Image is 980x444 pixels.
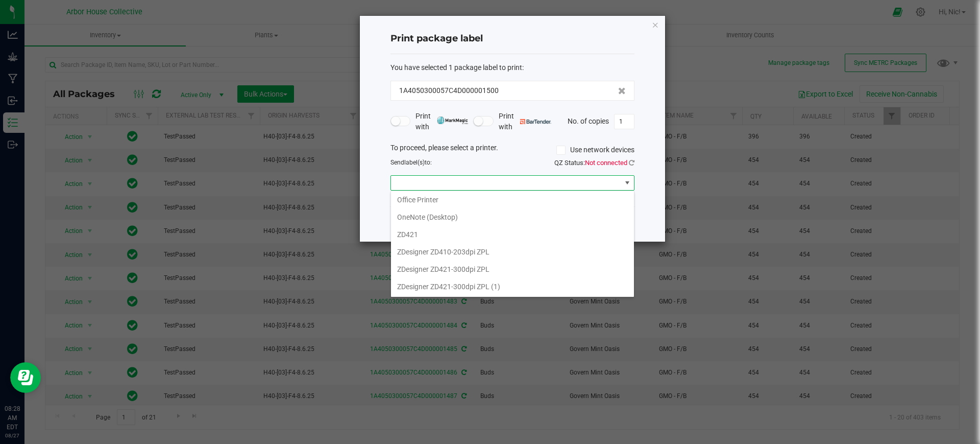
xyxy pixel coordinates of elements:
[437,116,468,124] img: mark_magic_cybra.png
[391,191,634,208] li: Office Printer
[520,119,551,124] img: bartender.png
[404,159,425,166] span: label(s)
[399,85,499,96] span: 1A4050300057C4D000001500
[391,261,634,278] li: ZDesigner ZD421-300dpi ZPL
[391,208,634,226] li: OneNote (Desktop)
[390,159,432,166] span: Send to:
[390,63,522,72] span: You have selected 1 package label to print
[391,243,634,261] li: ZDesigner ZD410-203dpi ZPL
[10,362,41,393] iframe: Resource center
[390,32,634,45] h4: Print package label
[585,159,627,167] span: Not connected
[391,226,634,243] li: ZD421
[554,159,634,167] span: QZ Status:
[415,111,468,132] span: Print with
[568,116,609,125] span: No. of copies
[556,145,634,155] label: Use network devices
[499,111,551,132] span: Print with
[391,278,634,295] li: ZDesigner ZD421-300dpi ZPL (1)
[390,62,634,73] div: :
[383,143,642,158] div: To proceed, please select a printer.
